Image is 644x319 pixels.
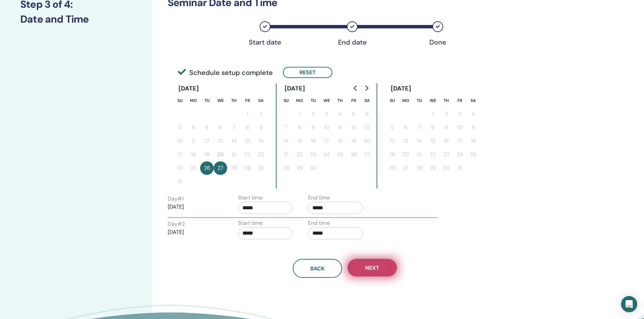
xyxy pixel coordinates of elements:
th: Thursday [333,94,347,107]
p: [DATE] [168,228,222,236]
button: 20 [399,148,412,161]
button: Go to previous month [350,81,361,95]
button: 9 [306,121,320,134]
button: 11 [333,121,347,134]
button: 15 [241,134,254,148]
button: 1 [293,107,306,121]
button: 6 [360,107,374,121]
button: 12 [385,134,399,148]
button: 22 [241,148,254,161]
th: Friday [453,94,467,107]
th: Tuesday [200,94,214,107]
button: 28 [227,161,241,175]
span: Back [310,265,325,272]
button: 9 [254,121,268,134]
button: 3 [453,107,467,121]
button: Next [348,259,397,276]
button: 5 [385,121,399,134]
button: 16 [306,134,320,148]
button: 17 [453,134,467,148]
button: 25 [187,161,200,175]
div: End date [335,38,369,46]
button: 30 [439,161,453,175]
button: 15 [293,134,306,148]
button: 28 [412,161,426,175]
button: 2 [439,107,453,121]
button: 18 [333,134,347,148]
th: Saturday [360,94,374,107]
button: 16 [254,134,268,148]
button: Go to next month [361,81,372,95]
div: [DATE] [173,83,205,94]
button: 18 [187,148,200,161]
button: 10 [173,134,187,148]
button: 6 [214,121,227,134]
button: 21 [279,148,293,161]
div: [DATE] [385,83,417,94]
button: 29 [241,161,254,175]
button: 14 [227,134,241,148]
button: 13 [360,121,374,134]
button: 1 [426,107,439,121]
button: 10 [453,121,467,134]
label: Day # 2 [168,220,185,228]
button: 24 [453,148,467,161]
th: Monday [187,94,200,107]
th: Sunday [279,94,293,107]
span: Schedule setup complete [178,68,273,78]
button: 17 [173,148,187,161]
p: [DATE] [168,203,222,211]
button: 17 [320,134,333,148]
button: 4 [187,121,200,134]
button: 26 [200,161,214,175]
label: Start time [238,219,263,227]
label: End time [308,194,330,202]
th: Friday [241,94,254,107]
button: 16 [439,134,453,148]
button: 7 [227,121,241,134]
button: 25 [333,148,347,161]
button: 14 [412,134,426,148]
th: Friday [347,94,360,107]
label: End time [308,219,330,227]
button: 20 [214,148,227,161]
button: 27 [399,161,412,175]
button: 31 [453,161,467,175]
h3: Date and Time [20,13,132,25]
button: 31 [173,175,187,188]
button: 23 [306,148,320,161]
label: Day # 1 [168,195,184,203]
button: 30 [306,161,320,175]
button: 24 [320,148,333,161]
button: 6 [399,121,412,134]
button: 29 [426,161,439,175]
div: Open Intercom Messenger [621,296,637,312]
th: Thursday [439,94,453,107]
button: 12 [200,134,214,148]
button: 11 [467,121,480,134]
button: 22 [426,148,439,161]
button: 23 [254,148,268,161]
th: Tuesday [412,94,426,107]
button: 13 [214,134,227,148]
th: Wednesday [320,94,333,107]
button: 8 [426,121,439,134]
button: 5 [200,121,214,134]
button: 19 [200,148,214,161]
th: Saturday [467,94,480,107]
button: 12 [347,121,360,134]
th: Monday [399,94,412,107]
button: 11 [187,134,200,148]
button: 2 [306,107,320,121]
button: 18 [467,134,480,148]
button: 7 [412,121,426,134]
button: 1 [241,107,254,121]
th: Monday [293,94,306,107]
button: 8 [293,121,306,134]
button: 25 [467,148,480,161]
button: 4 [467,107,480,121]
button: 30 [254,161,268,175]
button: 28 [279,161,293,175]
th: Thursday [227,94,241,107]
button: 27 [360,148,374,161]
